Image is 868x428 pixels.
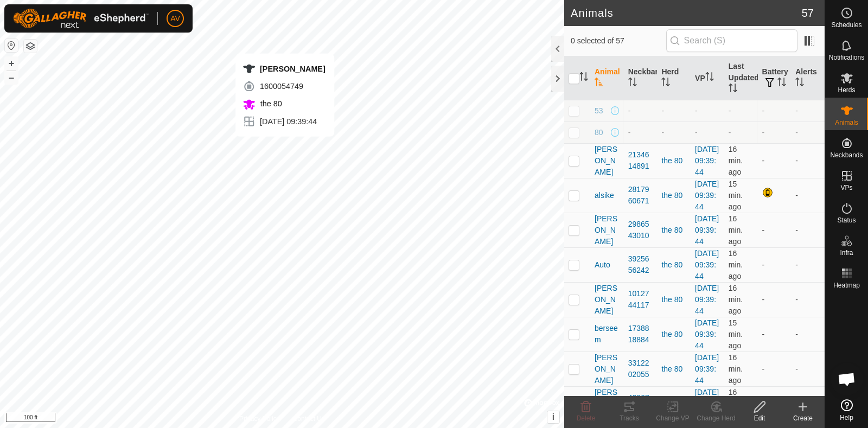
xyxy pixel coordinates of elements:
div: Tracks [608,413,651,423]
th: Neckband [624,56,658,100]
a: [DATE] 09:39:44 [695,388,719,419]
span: Schedules [831,22,861,28]
td: - [758,317,792,352]
span: Notifications [829,54,864,61]
div: 4206704896 [628,392,653,415]
span: Sep 24, 2025, 9:08 AM [729,249,743,280]
th: Alerts [791,56,825,100]
span: [PERSON_NAME] [595,387,620,421]
span: 53 [595,105,603,117]
span: VPs [840,184,852,191]
div: [PERSON_NAME] [242,62,325,75]
div: 1738818884 [628,323,653,346]
td: - [758,213,792,247]
a: Privacy Policy [239,414,280,424]
td: - [791,100,825,122]
button: Reset Map [5,39,18,52]
div: Change VP [651,413,694,423]
span: Sep 24, 2025, 9:08 AM [729,214,743,246]
p-sorticon: Activate to sort [777,79,786,88]
div: - [628,127,653,138]
span: - [729,106,731,115]
td: - [791,122,825,143]
div: the 80 [661,225,686,236]
span: [PERSON_NAME] [595,144,620,178]
span: 80 [595,127,603,138]
div: the 80 [661,329,686,340]
span: Sep 24, 2025, 9:07 AM [729,284,743,315]
button: Map Layers [24,40,37,53]
th: Last Updated [724,56,758,100]
button: – [5,71,18,84]
div: - [628,105,653,117]
span: AV [170,13,180,24]
span: [PERSON_NAME] [595,283,620,317]
app-display-virtual-paddock-transition: - [695,128,698,137]
app-display-virtual-paddock-transition: - [695,106,698,115]
a: [DATE] 09:39:44 [695,145,719,176]
span: Status [837,217,856,223]
button: i [547,411,559,423]
td: - [791,386,825,421]
span: Sep 24, 2025, 9:08 AM [729,180,743,211]
td: - [758,122,792,143]
div: Change Herd [694,413,738,423]
span: Animals [835,119,858,126]
span: i [552,412,554,421]
span: the 80 [258,99,282,108]
div: the 80 [661,259,686,271]
th: Battery [758,56,792,100]
span: Delete [577,414,596,422]
td: - [791,247,825,282]
span: Heatmap [833,282,860,289]
div: - [661,105,686,117]
span: - [729,128,731,137]
img: Gallagher Logo [13,9,149,28]
td: - [791,282,825,317]
div: 1012744117 [628,288,653,311]
div: the 80 [661,294,686,305]
div: 3312202055 [628,357,653,380]
span: Sep 24, 2025, 9:07 AM [729,145,743,176]
span: Sep 24, 2025, 9:07 AM [729,353,743,385]
a: Contact Us [293,414,325,424]
a: [DATE] 09:39:44 [695,318,719,350]
span: Neckbands [830,152,863,158]
div: 2817960671 [628,184,653,207]
td: - [791,317,825,352]
td: - [758,282,792,317]
span: alsike [595,190,614,201]
span: 57 [802,5,814,21]
input: Search (S) [666,29,797,52]
p-sorticon: Activate to sort [705,74,714,82]
span: Herds [838,87,855,93]
p-sorticon: Activate to sort [795,79,804,88]
span: berseem [595,323,620,346]
td: - [791,178,825,213]
a: [DATE] 09:39:44 [695,353,719,385]
span: Help [840,414,853,421]
span: Auto [595,259,610,271]
div: the 80 [661,155,686,167]
span: Sep 24, 2025, 9:08 AM [729,388,743,419]
p-sorticon: Activate to sort [628,79,637,88]
p-sorticon: Activate to sort [595,79,603,88]
span: Infra [840,250,853,256]
td: - [791,213,825,247]
td: - [758,247,792,282]
span: 0 selected of 57 [571,35,666,47]
p-sorticon: Activate to sort [729,85,737,94]
div: the 80 [661,190,686,201]
span: Sep 24, 2025, 9:08 AM [729,318,743,350]
td: - [758,143,792,178]
a: [DATE] 09:39:44 [695,180,719,211]
a: [DATE] 09:39:44 [695,214,719,246]
h2: Animals [571,7,802,20]
td: - [758,352,792,386]
span: [PERSON_NAME] [595,213,620,247]
div: Open chat [831,363,863,395]
div: 3925656242 [628,253,653,276]
td: - [791,352,825,386]
div: Create [781,413,825,423]
div: 2134614891 [628,149,653,172]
